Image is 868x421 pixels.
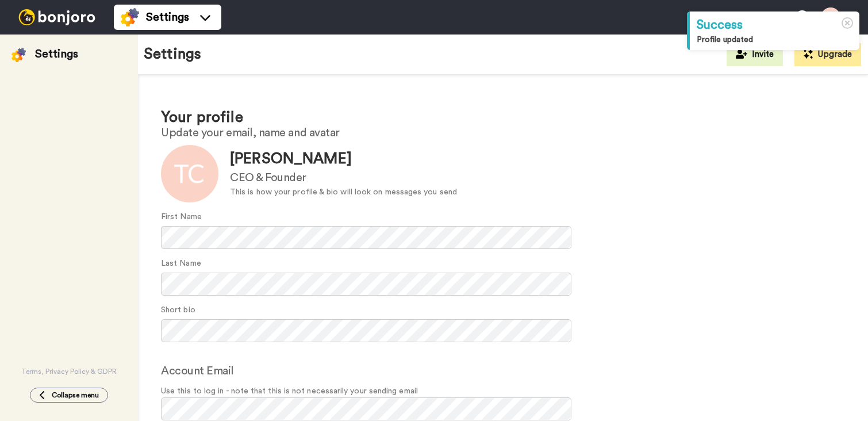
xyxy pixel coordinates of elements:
[161,385,845,397] span: Use this to log in - note that this is not necessarily your sending email
[794,43,861,66] button: Upgrade
[11,48,26,62] img: settings-colored.svg
[144,46,201,63] h1: Settings
[146,9,189,25] span: Settings
[230,186,457,198] div: This is how your profile & bio will look on messages you send
[161,362,234,380] label: Account Email
[52,391,99,400] span: Collapse menu
[121,8,139,26] img: settings-colored.svg
[230,170,457,186] div: CEO & Founder
[14,9,100,25] img: bj-logo-header-white.svg
[161,211,202,223] label: First Name
[30,388,108,403] button: Collapse menu
[697,34,852,45] div: Profile updated
[161,127,845,139] h2: Update your email, name and avatar
[161,258,201,270] label: Last Name
[161,304,195,316] label: Short bio
[697,16,852,34] div: Success
[35,46,78,62] div: Settings
[230,148,457,170] div: [PERSON_NAME]
[161,109,845,126] h1: Your profile
[727,43,783,66] button: Invite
